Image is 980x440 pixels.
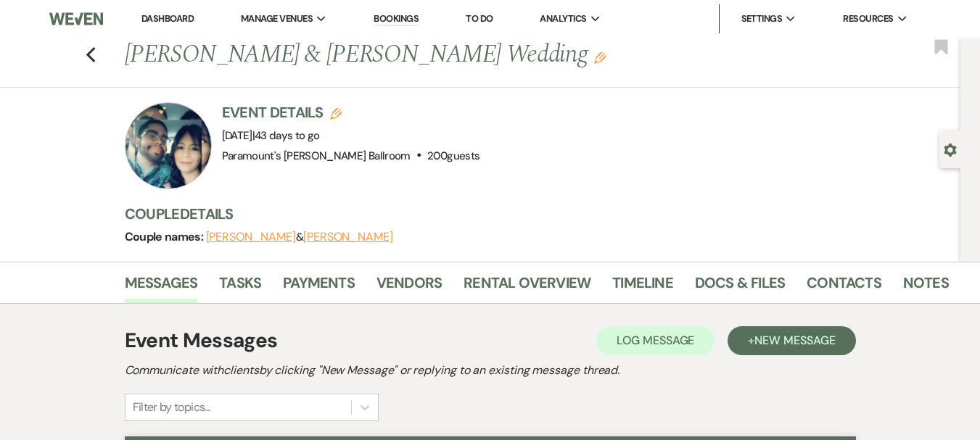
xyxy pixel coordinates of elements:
[125,38,775,72] h1: [PERSON_NAME] & [PERSON_NAME] Wedding
[206,230,393,244] span: &
[255,128,320,143] span: 43 days to go
[303,231,393,243] button: [PERSON_NAME]
[807,271,881,303] a: Contacts
[222,128,320,143] span: [DATE]
[125,204,937,224] h3: Couple Details
[741,12,783,26] span: Settings
[222,102,480,123] h3: Event Details
[944,142,957,156] button: Open lead details
[427,149,479,163] span: 200 guests
[695,271,785,303] a: Docs & Files
[252,128,320,143] span: |
[843,12,893,26] span: Resources
[903,271,949,303] a: Notes
[376,271,442,303] a: Vendors
[241,12,313,26] span: Manage Venues
[125,271,198,303] a: Messages
[466,12,493,25] a: To Do
[206,231,296,243] button: [PERSON_NAME]
[125,325,278,356] h1: Event Messages
[728,326,855,355] button: +New Message
[141,12,194,25] a: Dashboard
[612,271,673,303] a: Timeline
[374,12,419,26] a: Bookings
[464,271,590,303] a: Rental Overview
[596,326,715,355] button: Log Message
[133,399,210,416] div: Filter by topics...
[283,271,355,303] a: Payments
[540,12,586,26] span: Analytics
[754,333,835,348] span: New Message
[594,51,606,64] button: Edit
[222,149,411,163] span: Paramount's [PERSON_NAME] Ballroom
[219,271,261,303] a: Tasks
[617,333,694,348] span: Log Message
[49,4,104,34] img: Weven Logo
[125,229,206,244] span: Couple names:
[125,362,856,379] h2: Communicate with clients by clicking "New Message" or replying to an existing message thread.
